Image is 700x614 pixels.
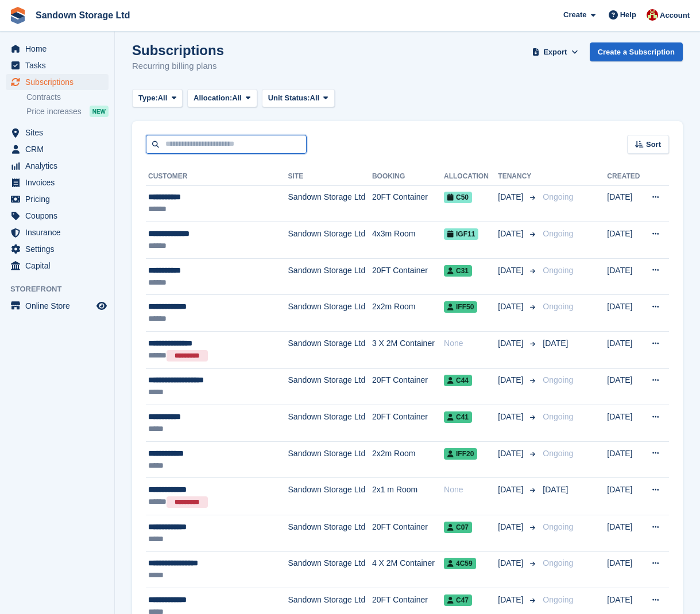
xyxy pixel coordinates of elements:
span: Invoices [25,174,94,191]
span: Ongoing [543,229,573,238]
td: [DATE] [607,258,643,295]
span: C31 [444,265,472,277]
a: menu [6,41,109,57]
span: Subscriptions [25,74,94,90]
a: Create a Subscription [590,42,683,61]
span: All [310,92,320,104]
span: Tasks [25,57,94,73]
span: 4C59 [444,558,476,569]
span: Ongoing [543,595,573,604]
td: Sandown Storage Ltd [288,515,372,552]
span: [DATE] [498,594,525,606]
span: Price increases [26,106,82,117]
td: Sandown Storage Ltd [288,185,372,222]
td: [DATE] [607,478,643,515]
span: C41 [444,411,472,423]
a: menu [6,208,109,224]
span: Home [25,41,94,57]
span: [DATE] [498,448,525,460]
span: All [158,92,168,104]
td: Sandown Storage Ltd [288,441,372,478]
td: 3 X 2M Container [372,332,444,369]
span: [DATE] [498,191,525,203]
span: [DATE] [498,374,525,386]
td: [DATE] [607,515,643,552]
td: 4 X 2M Container [372,551,444,588]
span: Help [620,9,636,21]
span: Settings [25,241,94,257]
span: [DATE] [543,339,568,348]
td: Sandown Storage Ltd [288,551,372,588]
a: menu [6,298,109,314]
td: 20FT Container [372,515,444,552]
span: [DATE] [498,484,525,496]
span: Ongoing [543,522,573,531]
th: Allocation [444,168,498,186]
td: [DATE] [607,368,643,405]
span: Ongoing [543,375,573,384]
span: C44 [444,375,472,386]
div: None [444,337,498,349]
td: 20FT Container [372,258,444,295]
td: 2x2m Room [372,441,444,478]
a: menu [6,74,109,90]
span: Ongoing [543,412,573,421]
span: Ongoing [543,302,573,311]
td: [DATE] [607,222,643,259]
td: Sandown Storage Ltd [288,368,372,405]
span: Ongoing [543,266,573,275]
h1: Subscriptions [132,42,224,58]
a: menu [6,258,109,274]
span: [DATE] [498,228,525,240]
p: Recurring billing plans [132,60,224,73]
td: 4x3m Room [372,222,444,259]
th: Created [607,168,643,186]
span: [DATE] [543,485,568,494]
td: 2x1 m Room [372,478,444,515]
a: menu [6,174,109,191]
button: Export [530,42,581,61]
span: [DATE] [498,337,525,349]
span: Pricing [25,191,94,207]
span: Account [660,10,690,21]
td: [DATE] [607,551,643,588]
span: IFF50 [444,301,477,313]
th: Tenancy [498,168,538,186]
a: Contracts [26,92,109,103]
span: C07 [444,522,472,533]
span: Ongoing [543,449,573,458]
span: All [232,92,242,104]
span: CRM [25,141,94,157]
span: [DATE] [498,411,525,423]
span: Ongoing [543,192,573,201]
a: Price increases NEW [26,105,109,118]
span: C47 [444,594,472,606]
td: Sandown Storage Ltd [288,258,372,295]
td: 20FT Container [372,368,444,405]
div: None [444,484,498,496]
td: Sandown Storage Ltd [288,295,372,332]
a: menu [6,158,109,174]
a: Sandown Storage Ltd [31,6,134,25]
span: Coupons [25,208,94,224]
span: Ongoing [543,558,573,568]
span: [DATE] [498,265,525,277]
span: Unit Status: [268,92,310,104]
span: IFF20 [444,448,477,460]
span: Export [543,46,567,58]
img: stora-icon-8386f47178a22dfd0bd8f6a31ec36ba5ce8667c1dd55bd0f319d3a0aa187defe.svg [9,7,26,24]
th: Booking [372,168,444,186]
div: NEW [90,106,109,117]
img: Jessica Durrant [647,9,658,21]
span: Allocation: [194,92,232,104]
a: Preview store [95,299,109,313]
span: [DATE] [498,557,525,569]
a: menu [6,191,109,207]
th: Site [288,168,372,186]
a: menu [6,141,109,157]
span: Analytics [25,158,94,174]
span: Storefront [10,283,114,295]
a: menu [6,241,109,257]
td: [DATE] [607,441,643,478]
a: menu [6,125,109,141]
